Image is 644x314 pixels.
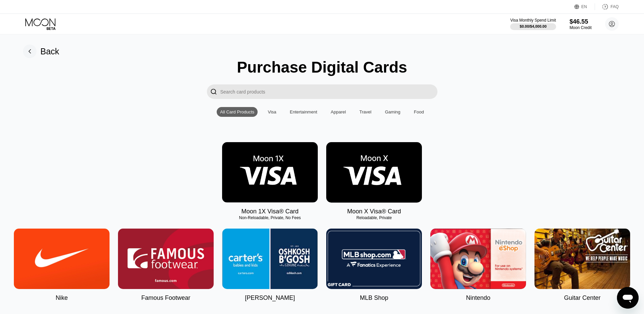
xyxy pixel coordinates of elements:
div: Reloadable, Private [326,215,422,220]
div: EN [574,3,595,10]
div: Moon Credit [570,25,592,30]
div:  [207,84,220,99]
div: Back [23,45,59,58]
div:  [210,88,217,96]
div: Apparel [327,107,349,117]
div: Gaming [382,107,404,117]
div: Visa Monthly Spend Limit$0.00/$4,000.00 [510,18,556,30]
div: Entertainment [290,109,317,114]
div: EN [581,4,587,9]
div: Visa [268,109,276,114]
div: Moon 1X Visa® Card [241,208,299,215]
div: Gaming [385,109,401,114]
div: Entertainment [286,107,320,117]
div: Visa Monthly Spend Limit [510,18,556,23]
div: Purchase Digital Cards [237,58,407,76]
div: All Card Products [217,107,258,117]
div: Famous Footwear [141,294,190,302]
div: Visa [264,107,280,117]
div: Travel [359,109,372,114]
input: Search card products [220,84,437,99]
div: Back [41,47,59,56]
div: Guitar Center [564,294,600,302]
div: [PERSON_NAME] [245,294,295,302]
div: Travel [356,107,375,117]
div: $0.00 / $4,000.00 [520,24,547,28]
div: FAQ [611,4,619,9]
div: Food [410,107,427,117]
div: MLB Shop [360,294,388,302]
div: $46.55 [570,18,592,25]
div: Food [414,109,424,114]
iframe: Button to launch messaging window [617,287,639,309]
div: Non-Reloadable, Private, No Fees [222,215,318,220]
div: $46.55Moon Credit [570,18,592,30]
div: Nintendo [466,294,490,302]
div: Nike [55,294,68,302]
div: FAQ [595,3,619,10]
div: Moon X Visa® Card [347,208,401,215]
div: All Card Products [220,109,254,114]
div: Apparel [331,109,346,114]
